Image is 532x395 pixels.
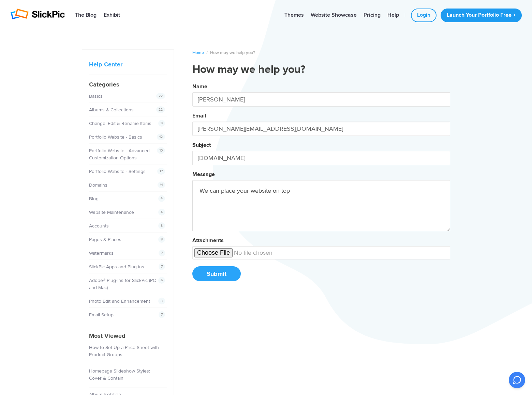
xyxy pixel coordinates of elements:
[159,250,165,256] span: 7
[156,93,165,99] span: 22
[89,237,121,242] a: Pages & Places
[89,182,107,188] a: Domains
[89,223,109,229] a: Accounts
[192,266,241,281] button: Submit
[89,80,167,89] h4: Categories
[192,112,206,119] label: Email
[89,312,114,318] a: Email Setup
[192,92,450,107] input: Your Name
[89,250,114,256] a: Watermarks
[159,263,165,270] span: 7
[89,298,150,304] a: Photo Edit and Enhancement
[206,50,208,56] span: /
[192,63,450,77] h1: How may we help you?
[210,50,255,56] span: How may we help you?
[158,298,165,304] span: 3
[158,120,165,127] span: 9
[192,50,204,56] a: Home
[158,181,165,188] span: 11
[192,151,450,165] input: Your Subject
[89,134,142,140] a: Portfolio Website - Basics
[157,168,165,175] span: 17
[192,246,450,259] input: undefined
[158,195,165,202] span: 4
[89,196,99,202] a: Blog
[89,148,150,161] a: Portfolio Website - Advanced Customization Options
[192,83,207,90] label: Name
[89,278,156,290] a: Adobe® Plug-Ins for SlickPic (PC and Mac)
[157,133,165,140] span: 12
[192,81,450,288] button: NameEmailSubjectMessageAttachmentsSubmit
[158,209,165,216] span: 4
[89,331,167,341] h4: Most Viewed
[157,147,165,154] span: 10
[89,93,103,99] a: Basics
[192,171,215,178] label: Message
[156,106,165,113] span: 22
[158,236,165,243] span: 8
[89,121,151,126] a: Change, Edit & Rename Items
[192,122,450,136] input: Your Email
[89,264,144,270] a: SlickPic Apps and Plug-ins
[159,311,165,318] span: 7
[158,222,165,229] span: 8
[192,142,211,148] label: Subject
[89,345,159,358] a: How to Set Up a Price Sheet with Product Groups
[89,61,122,68] a: Help Center
[158,277,165,284] span: 6
[89,169,146,174] a: Portfolio Website - Settings
[192,237,224,244] label: Attachments
[89,368,150,381] a: Homepage Slideshow Styles: Cover & Contain
[89,209,134,215] a: Website Maintenance
[89,107,134,113] a: Albums & Collections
